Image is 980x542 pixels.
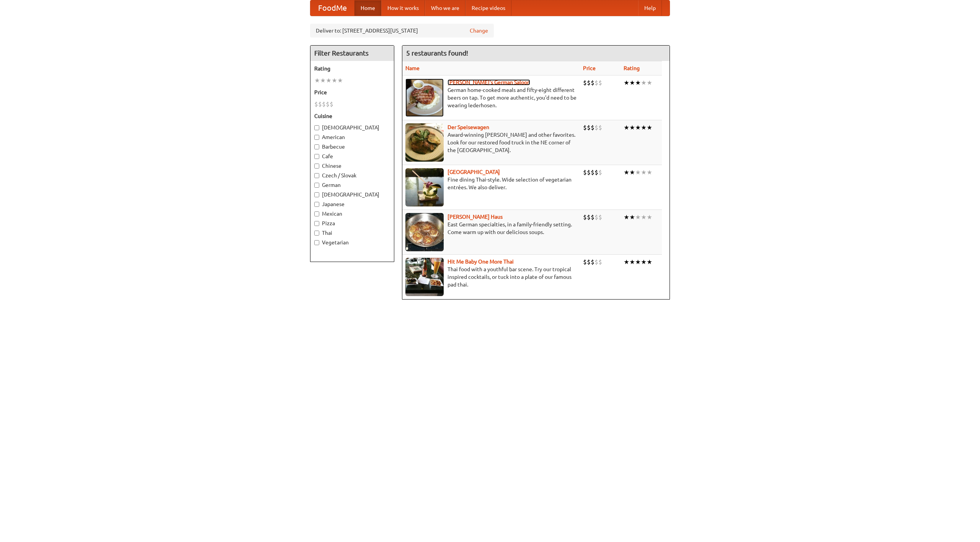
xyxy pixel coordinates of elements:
a: Rating [624,65,640,71]
li: ★ [629,213,635,221]
img: speisewagen.jpg [405,123,444,162]
a: Der Speisewagen [448,124,489,130]
h5: Rating [314,65,390,72]
input: Japanese [314,202,319,207]
li: $ [326,100,330,108]
div: Deliver to: [STREET_ADDRESS][US_STATE] [310,24,494,38]
label: [DEMOGRAPHIC_DATA] [314,124,390,131]
li: ★ [635,123,641,132]
li: ★ [641,79,647,87]
li: $ [598,123,602,132]
li: $ [598,258,602,266]
img: satay.jpg [405,168,444,206]
li: ★ [641,213,647,221]
a: FoodMe [310,0,354,16]
a: Home [354,0,381,16]
li: $ [587,168,591,177]
a: Name [405,65,420,71]
li: $ [591,258,595,266]
li: ★ [635,79,641,87]
p: Award-winning [PERSON_NAME] and other favorites. Look for our restored food truck in the NE corne... [405,131,577,154]
li: ★ [624,79,629,87]
li: ★ [641,123,647,132]
input: Thai [314,231,319,236]
li: ★ [624,213,629,221]
input: [DEMOGRAPHIC_DATA] [314,192,319,197]
label: Cafe [314,152,390,160]
li: $ [322,100,326,108]
label: Czech / Slovak [314,172,390,179]
input: Cafe [314,154,319,159]
a: Price [583,65,596,71]
a: [PERSON_NAME]'s German Saloon [448,79,530,85]
input: German [314,183,319,188]
li: $ [595,213,598,221]
li: $ [595,123,598,132]
input: Barbecue [314,144,319,149]
li: $ [595,258,598,266]
label: [DEMOGRAPHIC_DATA] [314,191,390,198]
a: [GEOGRAPHIC_DATA] [448,169,500,175]
input: Czech / Slovak [314,173,319,178]
label: Pizza [314,219,390,227]
li: ★ [332,76,337,85]
li: ★ [629,123,635,132]
a: Recipe videos [465,0,511,16]
label: Thai [314,229,390,237]
li: $ [598,79,602,87]
img: esthers.jpg [405,79,444,117]
li: $ [587,213,591,221]
img: babythai.jpg [405,258,444,296]
li: $ [591,123,595,132]
p: German home-cooked meals and fifty-eight different beers on tap. To get more authentic, you'd nee... [405,86,577,109]
a: Who we are [425,0,465,16]
b: Hit Me Baby One More Thai [448,259,514,265]
li: ★ [629,79,635,87]
li: ★ [326,76,332,85]
label: German [314,181,390,189]
b: [PERSON_NAME] Haus [448,214,503,220]
ng-pluralize: 5 restaurants found! [406,49,468,57]
label: Vegetarian [314,239,390,246]
li: $ [591,168,595,177]
li: ★ [635,258,641,266]
input: American [314,135,319,140]
li: $ [595,168,598,177]
li: $ [583,258,587,266]
label: American [314,133,390,141]
input: Vegetarian [314,240,319,245]
li: ★ [314,76,320,85]
a: How it works [381,0,425,16]
li: ★ [647,213,652,221]
li: $ [598,213,602,221]
li: ★ [629,258,635,266]
li: $ [583,213,587,221]
li: $ [583,79,587,87]
li: $ [587,79,591,87]
li: $ [583,168,587,177]
li: ★ [641,258,647,266]
input: Pizza [314,221,319,226]
li: $ [587,258,591,266]
p: East German specialties, in a family-friendly setting. Come warm up with our delicious soups. [405,221,577,236]
li: $ [314,100,318,108]
li: ★ [647,123,652,132]
h5: Cuisine [314,112,390,120]
img: kohlhaus.jpg [405,213,444,251]
label: Barbecue [314,143,390,151]
li: $ [591,213,595,221]
li: $ [587,123,591,132]
input: Chinese [314,164,319,169]
input: [DEMOGRAPHIC_DATA] [314,125,319,130]
li: ★ [647,258,652,266]
label: Chinese [314,162,390,170]
li: ★ [629,168,635,177]
li: ★ [647,79,652,87]
a: Help [638,0,662,16]
li: $ [595,79,598,87]
li: $ [330,100,333,108]
li: ★ [641,168,647,177]
li: ★ [635,213,641,221]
